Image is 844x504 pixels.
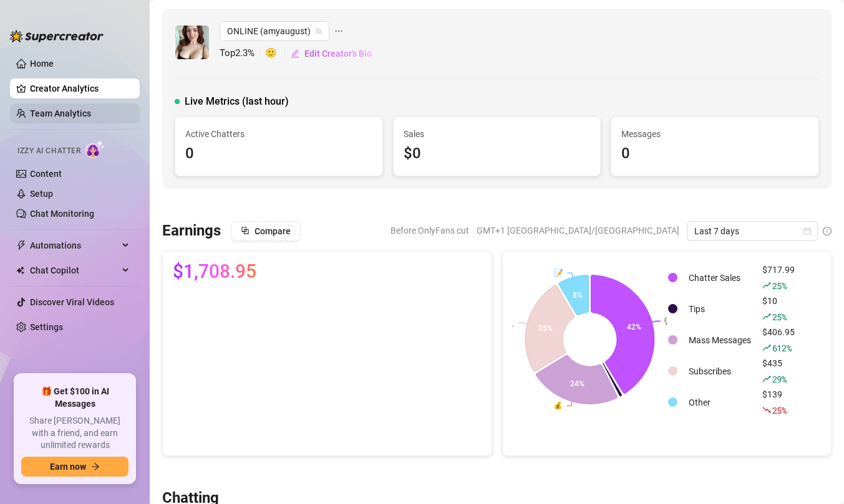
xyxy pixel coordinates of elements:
[185,94,289,109] span: Live Metrics (last hour)
[772,311,787,323] span: 25 %
[772,280,787,292] span: 25 %
[762,343,771,352] span: rise
[694,222,810,240] span: Last 7 days
[185,142,372,166] div: 0
[404,142,591,166] div: $0
[684,325,756,355] td: Mass Messages
[621,142,808,166] div: 0
[390,221,469,240] span: Before OnlyFans cut
[315,27,323,35] span: team
[291,49,299,58] span: edit
[30,260,119,280] span: Chat Copilot
[762,281,771,290] span: rise
[220,46,265,61] span: Top 2.3 %
[803,227,811,235] span: calendar
[762,294,795,324] div: $10
[255,226,291,236] span: Compare
[30,235,119,255] span: Automations
[762,263,795,293] div: $717.99
[21,386,129,410] span: 🎁 Get $100 in AI Messages
[50,462,86,472] span: Earn now
[762,406,771,414] span: fall
[823,227,832,235] span: info-circle
[175,26,209,59] img: ONLINE
[30,108,91,118] a: Team Analytics
[684,388,756,417] td: Other
[30,169,62,179] a: Content
[334,21,343,41] span: ellipsis
[173,262,256,282] span: $1,708.95
[762,374,771,383] span: rise
[241,226,250,235] span: block
[304,49,372,59] span: Edit Creator's Bio
[265,46,290,61] span: 🙂
[290,44,372,64] button: Edit Creator's Bio
[554,268,563,277] text: 📝
[21,415,129,452] span: Share [PERSON_NAME] with a friend, and earn unlimited rewards
[772,342,792,354] span: 612 %
[762,356,795,386] div: $435
[684,294,756,324] td: Tips
[664,316,674,325] text: 💬
[21,457,129,477] button: Earn nowarrow-right
[684,356,756,386] td: Subscribes
[404,127,591,141] span: Sales
[17,145,80,157] span: Izzy AI Chatter
[762,325,795,355] div: $406.95
[162,221,221,241] h3: Earnings
[772,373,787,385] span: 29 %
[85,140,105,158] img: AI Chatter
[772,404,787,416] span: 25 %
[621,127,808,141] span: Messages
[16,266,24,275] img: Chat Copilot
[30,322,63,332] a: Settings
[30,189,53,199] a: Setup
[30,297,114,307] a: Discover Viral Videos
[762,388,795,417] div: $139
[30,78,130,98] a: Creator Analytics
[30,209,94,219] a: Chat Monitoring
[553,401,563,410] text: 💰
[91,462,100,471] span: arrow-right
[227,22,322,40] span: ONLINE (amyaugust)
[505,318,515,327] text: 👤
[10,30,104,42] img: logo-BBDzfeDw.svg
[185,127,372,141] span: Active Chatters
[231,221,301,241] button: Compare
[30,59,54,69] a: Home
[762,312,771,321] span: rise
[16,240,26,250] span: thunderbolt
[684,263,756,293] td: Chatter Sales
[477,221,679,240] span: GMT+1 [GEOGRAPHIC_DATA]/[GEOGRAPHIC_DATA]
